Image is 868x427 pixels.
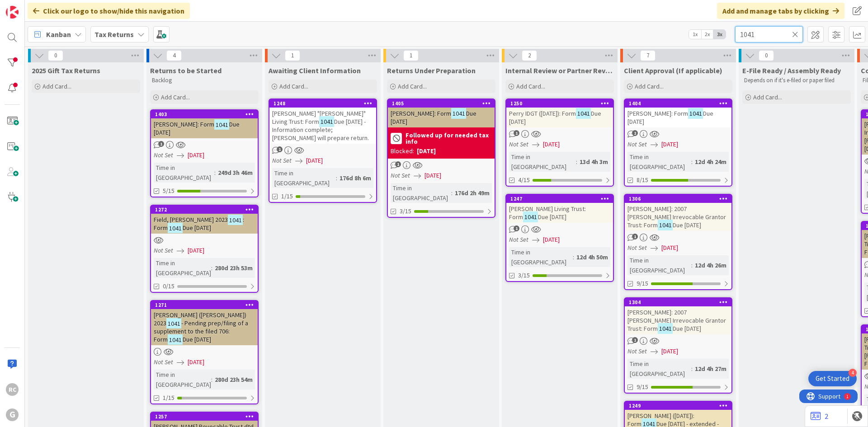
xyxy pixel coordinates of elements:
div: Time in [GEOGRAPHIC_DATA] [391,183,451,203]
span: 1 [277,146,283,152]
span: : [214,168,216,178]
span: 1 [158,141,164,147]
div: 176d 8h 6m [337,173,373,183]
span: : Form [154,216,244,232]
mark: 1041 [576,108,591,118]
span: Add Card... [398,82,427,90]
i: Not Set [627,244,647,252]
div: Blocked: [391,146,414,156]
div: 1250Perry IDGT ([DATE]): Form1041Due [DATE] [506,99,613,127]
span: 1 [632,337,638,343]
a: 2 [811,411,828,422]
mark: 1041 [168,334,183,345]
div: 1247[PERSON_NAME] Living Trust: Form1041Due [DATE] [506,195,613,223]
span: Due [DATE] - Information complete; [PERSON_NAME] will prepare return. [272,117,369,142]
div: 1403 [155,111,258,117]
span: : [573,252,574,262]
div: 1405[PERSON_NAME]: Form1041Due [DATE] [388,99,495,127]
div: 13d 4h 3m [577,157,610,167]
span: Add Card... [42,82,71,90]
span: [DATE] [661,140,678,149]
span: 3/15 [400,206,411,216]
div: [DATE] [417,146,436,156]
span: Due [DATE] [509,109,601,126]
div: 1250 [506,99,613,108]
span: 4 [166,50,182,61]
div: 1257 [151,413,258,421]
span: 2 [522,50,537,61]
span: 5/15 [163,186,175,196]
mark: 1041 [168,223,183,233]
p: Backlog [152,77,257,84]
b: Tax Returns [94,30,134,39]
span: [DATE] [661,347,678,356]
span: : [576,157,577,167]
a: 1272Field, [PERSON_NAME] 20231041: Form1041Due [DATE]Not Set[DATE]Time in [GEOGRAPHIC_DATA]:280d ... [150,205,259,293]
div: 1306 [629,196,731,202]
span: [DATE] [543,235,560,244]
span: Returns Under Preparation [387,66,476,75]
div: Time in [GEOGRAPHIC_DATA] [627,359,691,379]
span: 1 [514,130,519,136]
span: 1 [403,50,419,61]
mark: 1041 [658,220,673,230]
b: Followed up for needed tax info [406,132,492,145]
i: Not Set [509,235,528,244]
div: 1304[PERSON_NAME]: 2007 [PERSON_NAME] Irrevocable Grantor Trust: Form1041Due [DATE] [625,298,731,334]
span: 3x [713,30,726,39]
span: 1 [395,161,401,167]
div: Open Get Started checklist, remaining modules: 4 [808,371,857,386]
span: 2x [701,30,713,39]
span: [DATE] [188,357,204,367]
span: : [211,263,212,273]
span: 1 [514,225,519,231]
span: : [691,260,693,270]
span: [DATE] [188,246,204,255]
span: 1/15 [163,393,175,403]
span: 9/15 [637,382,648,392]
span: Due [DATE] [627,109,713,126]
i: Not Set [391,171,410,179]
div: 176d 2h 49m [453,188,492,198]
div: 1405 [392,100,495,107]
div: 1271 [151,301,258,309]
i: Not Set [154,358,173,366]
span: [PERSON_NAME] ([PERSON_NAME]) 2023 [154,311,246,327]
span: [DATE] [543,140,560,149]
span: 4/15 [518,175,530,185]
span: 2025 Gift Tax Returns [32,66,100,75]
span: 1 [632,234,638,239]
span: 0 [48,50,63,61]
div: 280d 23h 53m [212,263,255,273]
div: Add and manage tabs by clicking [717,3,844,19]
span: Due [DATE] [673,324,701,333]
div: 12d 4h 24m [693,157,729,167]
div: 1403[PERSON_NAME]: Form1041Due [DATE] [151,110,258,138]
span: 8/15 [637,175,648,185]
p: Depends on if it's e-filed or paper filed [744,77,849,84]
mark: 1041 [688,108,703,118]
span: Due [DATE] [673,221,701,229]
div: 1306[PERSON_NAME]: 2007 [PERSON_NAME] Irrevocable Grantor Trust: Form1041Due [DATE] [625,195,731,231]
div: 1248[PERSON_NAME] "[PERSON_NAME]" Living Trust: Form1041Due [DATE] - Information complete; [PERSO... [269,99,376,144]
span: Perry IDGT ([DATE]): Form [509,109,576,117]
mark: 1041 [319,116,334,127]
div: Click our logo to show/hide this navigation [28,3,190,19]
span: [PERSON_NAME] "[PERSON_NAME]" Living Trust: Form [272,109,366,126]
span: Field, [PERSON_NAME] 2023 [154,216,228,224]
div: Time in [GEOGRAPHIC_DATA] [272,168,336,188]
span: 2 [632,130,638,136]
span: 7 [640,50,656,61]
span: [DATE] [425,171,441,180]
span: [DATE] [188,150,204,160]
a: 1405[PERSON_NAME]: Form1041Due [DATE]Followed up for needed tax infoBlocked:[DATE]Not Set[DATE]Ti... [387,99,495,218]
a: 1250Perry IDGT ([DATE]): Form1041Due [DATE]Not Set[DATE]Time in [GEOGRAPHIC_DATA]:13d 4h 3m4/15 [505,99,614,187]
div: 1271[PERSON_NAME] ([PERSON_NAME]) 20231041- Pending prep/filing of a supplement to the filed 706:... [151,301,258,345]
div: Time in [GEOGRAPHIC_DATA] [627,152,691,172]
span: 0/15 [163,282,175,291]
span: 0 [759,50,774,61]
div: 1257 [155,413,258,420]
div: 1306 [625,195,731,203]
div: 1250 [510,100,613,107]
div: Time in [GEOGRAPHIC_DATA] [154,258,211,278]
